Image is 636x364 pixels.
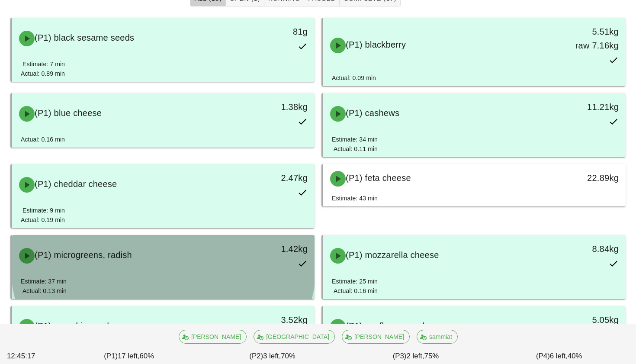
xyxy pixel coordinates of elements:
[21,206,65,215] div: Estimate: 9 min
[35,33,134,42] span: (P1) black sesame seeds
[422,330,452,343] span: sammiat
[35,321,113,331] span: (P1) pumpkin seeds
[488,349,631,363] div: (P4) 40%
[21,277,67,286] div: Estimate: 37 min
[263,352,281,360] span: 3 left,
[332,135,378,144] div: Estimate: 34 min
[21,59,65,69] div: Estimate: 7 min
[550,352,568,360] span: 6 left,
[21,215,65,225] div: Actual: 0.19 min
[554,171,619,185] div: 22.89kg
[344,349,487,363] div: (P3) 75%
[35,179,117,189] span: (P1) cheddar cheese
[332,277,378,286] div: Estimate: 25 min
[243,100,308,114] div: 1.38kg
[184,330,241,343] span: [PERSON_NAME]
[243,171,308,185] div: 2.47kg
[5,349,58,363] div: 12:45:17
[347,330,404,343] span: [PERSON_NAME]
[554,100,619,114] div: 11.21kg
[554,25,619,52] div: 5.51kg raw 7.16kg
[332,73,376,83] div: Actual: 0.09 min
[554,242,619,256] div: 8.84kg
[346,173,411,183] span: (P1) feta cheese
[243,242,308,256] div: 1.42kg
[58,349,201,363] div: (P1) 60%
[346,321,429,331] span: (P1) sunflower seeds
[554,313,619,327] div: 5.05kg
[332,193,378,203] div: Estimate: 43 min
[346,250,439,260] span: (P1) mozzarella cheese
[346,40,406,49] span: (P1) blackberry
[406,352,424,360] span: 2 left,
[332,286,378,296] div: Actual: 0.16 min
[35,108,102,118] span: (P1) blue cheese
[21,69,65,78] div: Actual: 0.89 min
[243,313,308,327] div: 3.52kg
[21,135,65,144] div: Actual: 0.16 min
[259,330,329,343] span: [GEOGRAPHIC_DATA]
[243,25,308,39] div: 81g
[332,144,378,154] div: Actual: 0.11 min
[118,352,139,360] span: 17 left,
[21,286,67,296] div: Actual: 0.13 min
[35,250,132,260] span: (P1) microgreens, radish
[201,349,344,363] div: (P2) 70%
[346,108,399,118] span: (P1) cashews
